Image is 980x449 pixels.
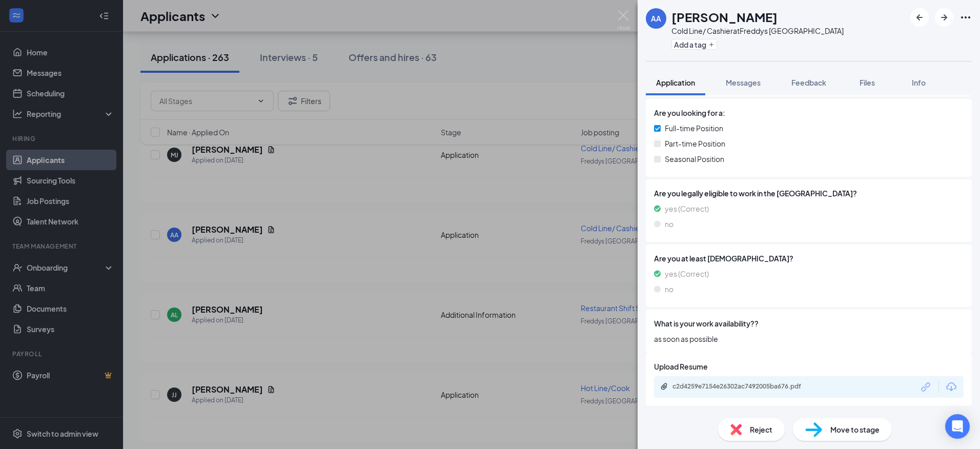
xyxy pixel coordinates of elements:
[654,188,964,199] span: Are you legally eligible to work in the [GEOGRAPHIC_DATA]?
[665,203,709,214] span: yes (Correct)
[945,381,957,393] svg: Download
[665,283,673,295] span: no
[910,8,929,27] button: ArrowLeftNew
[791,78,826,87] span: Feedback
[654,333,964,344] span: as soon as possible
[656,78,695,87] span: Application
[920,380,933,394] svg: Link
[665,123,723,134] span: Full-time Position
[912,78,926,87] span: Info
[671,26,844,36] div: Cold Line/ Cashier at Freddys [GEOGRAPHIC_DATA]
[750,424,772,435] span: Reject
[665,218,673,230] span: no
[830,424,880,435] span: Move to stage
[945,414,970,439] div: Open Intercom Messenger
[654,253,964,264] span: Are you at least [DEMOGRAPHIC_DATA]?
[651,13,661,24] div: AA
[708,42,714,48] svg: Plus
[654,318,759,329] span: What is your work availability??
[671,39,717,50] button: PlusAdd a tag
[665,268,709,279] span: yes (Correct)
[860,78,875,87] span: Files
[654,361,708,372] span: Upload Resume
[726,78,761,87] span: Messages
[654,107,725,118] span: Are you looking for a:
[935,8,953,27] button: ArrowRight
[660,382,826,392] a: Paperclipc2d4259e7154e26302ac7492005ba676.pdf
[913,11,926,24] svg: ArrowLeftNew
[660,382,668,391] svg: Paperclip
[938,11,950,24] svg: ArrowRight
[665,138,725,149] span: Part-time Position
[665,153,724,165] span: Seasonal Position
[672,382,816,391] div: c2d4259e7154e26302ac7492005ba676.pdf
[671,8,778,26] h1: [PERSON_NAME]
[959,11,972,24] svg: Ellipses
